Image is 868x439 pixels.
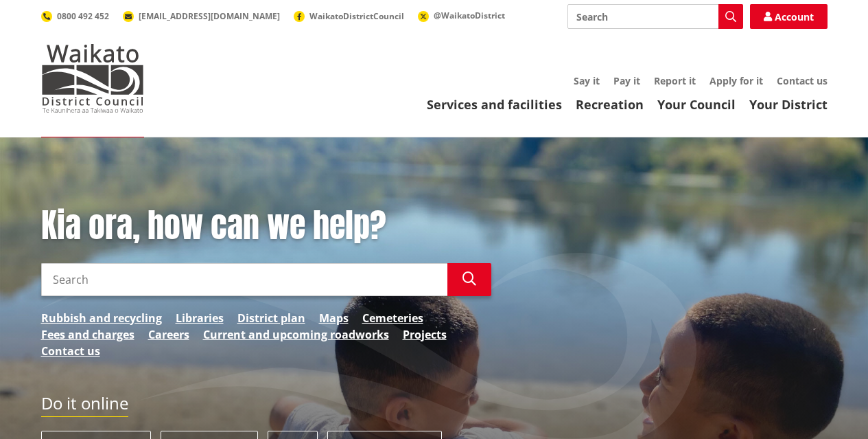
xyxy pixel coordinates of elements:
a: Account [750,4,828,29]
span: 0800 492 452 [57,10,109,22]
span: WaikatoDistrictCouncil [309,10,404,22]
a: Recreation [576,96,644,113]
a: Apply for it [709,74,763,87]
a: Pay it [613,74,640,87]
a: Report it [654,74,696,87]
a: Careers [148,326,189,343]
a: Maps [319,310,349,326]
input: Search input [567,4,743,29]
a: Libraries [176,310,224,326]
a: Your District [749,96,828,113]
a: WaikatoDistrictCouncil [294,10,404,22]
a: @WaikatoDistrict [418,10,505,21]
span: [EMAIL_ADDRESS][DOMAIN_NAME] [139,10,280,22]
a: District plan [237,310,305,326]
a: Contact us [41,343,100,359]
a: Fees and charges [41,326,134,343]
h1: Kia ora, how can we help? [41,206,491,246]
a: Rubbish and recycling [41,310,162,326]
a: Contact us [777,74,828,87]
a: Current and upcoming roadworks [203,326,389,343]
a: [EMAIL_ADDRESS][DOMAIN_NAME] [123,10,280,22]
h2: Do it online [41,394,128,418]
a: Projects [403,326,447,343]
a: 0800 492 452 [41,10,109,22]
span: @WaikatoDistrict [434,10,505,21]
a: Your Council [657,96,736,113]
a: Services and facilities [427,96,562,113]
input: Search input [41,263,447,296]
img: Waikato District Council - Te Kaunihera aa Takiwaa o Waikato [41,44,144,113]
a: Cemeteries [362,310,423,326]
a: Say it [574,74,600,87]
